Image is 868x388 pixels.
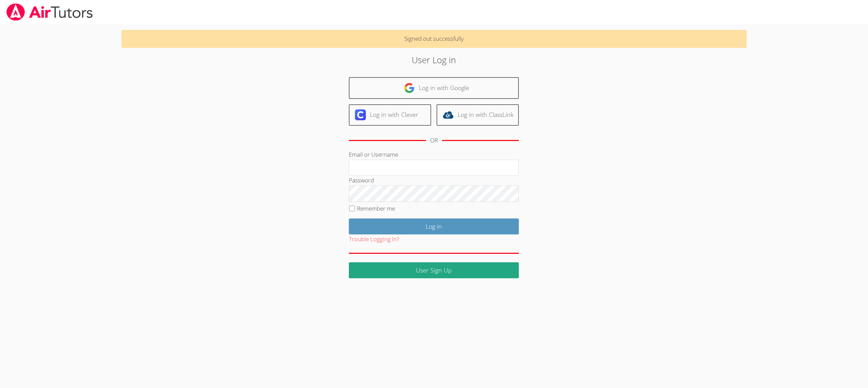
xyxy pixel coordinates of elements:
[349,176,374,184] label: Password
[404,83,415,93] img: google-logo-50288ca7cdecda66e5e0955fdab243c47b7ad437acaf1139b6f446037453330a.svg
[349,151,398,158] label: Email or Username
[200,53,668,66] h2: User Log in
[357,205,395,212] label: Remember me
[6,3,93,21] img: airtutors_banner-c4298cdbf04f3fff15de1276eac7730deb9818008684d7c2e4769d2f7ddbe033.png
[437,104,519,126] a: Log in with ClassLink
[349,77,519,99] a: Log in with Google
[349,234,399,244] button: Trouble Logging In?
[349,262,519,278] a: User Sign Up
[430,136,438,145] div: OR
[349,104,431,126] a: Log in with Clever
[355,109,366,120] img: clever-logo-6eab21bc6e7a338710f1a6ff85c0baf02591cd810cc4098c63d3a4b26e2feb20.svg
[443,109,454,120] img: classlink-logo-d6bb404cc1216ec64c9a2012d9dc4662098be43eaf13dc465df04b49fa7ab582.svg
[349,218,519,234] input: Log in
[121,30,746,48] p: Signed out successfully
